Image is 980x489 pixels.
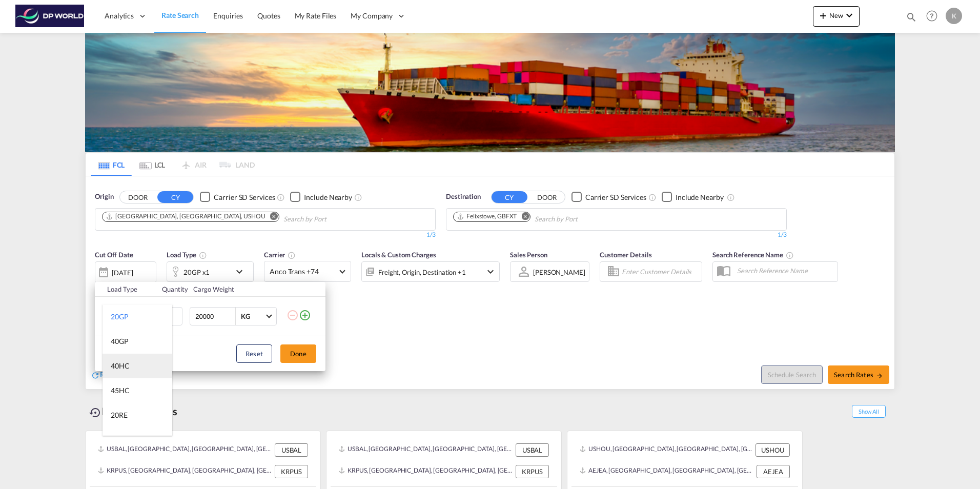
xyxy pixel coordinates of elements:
div: 45HC [111,385,130,396]
div: 40RE [111,435,128,445]
div: 40HC [111,361,130,371]
div: 20GP [111,312,129,322]
div: 40GP [111,336,129,347]
div: 20RE [111,410,128,420]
